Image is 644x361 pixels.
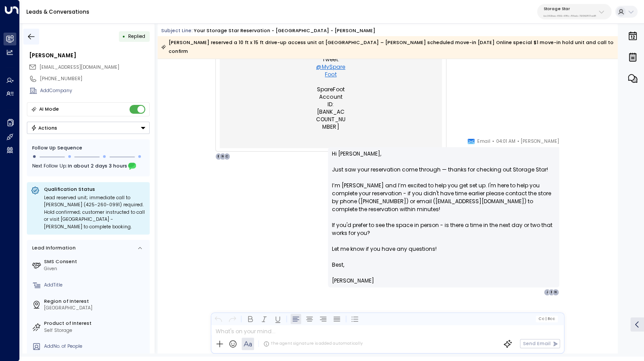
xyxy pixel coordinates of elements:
[27,122,150,134] div: Button group with a nested menu
[213,313,224,324] button: Undo
[492,137,494,146] span: •
[39,105,59,114] div: AI Mode
[44,343,147,350] div: AddNo. of People
[32,162,144,171] div: Next Follow Up:
[322,56,339,63] span: Tweet:
[40,64,119,71] span: [EMAIL_ADDRESS][DOMAIN_NAME]
[44,298,147,305] label: Region of Interest
[332,150,555,261] p: Hi [PERSON_NAME], Just saw your reservation come through — thanks for checking out Storage Star! ...
[44,282,147,289] div: AddTitle
[315,63,346,78] a: @MySpareFoot
[332,261,344,269] span: Best,
[44,320,147,327] label: Product of Interest
[521,137,559,146] span: [PERSON_NAME]
[315,86,346,108] span: SpareFoot Account ID:
[544,289,551,296] div: J
[26,8,89,15] a: Leads & Conversations
[477,137,490,146] span: Email
[496,137,515,146] span: 04:01 AM
[194,27,375,34] div: Your Storage Star Reservation - [GEOGRAPHIC_DATA] - [PERSON_NAME]
[263,341,363,347] div: The agent signature is added automatically
[544,6,596,11] p: Storage Star
[538,316,555,321] span: Cc Bcc
[68,162,127,171] span: In about 2 days 3 hours
[517,137,519,146] span: •
[44,194,146,231] div: Lead reserved unit; immediate call to [PERSON_NAME] (425-260-0991) required. Hold confirmed; cust...
[29,52,150,60] div: [PERSON_NAME]
[227,313,238,324] button: Redo
[30,245,76,252] div: Lead Information
[40,87,150,94] div: AddCompany
[548,289,555,296] div: E
[32,145,144,152] div: Follow Up Sequence
[563,137,576,150] img: 120_headshot.jpg
[552,289,559,296] div: N
[332,277,374,285] span: [PERSON_NAME]
[161,27,193,34] span: Subject Line:
[44,265,147,272] div: Given
[536,316,558,322] button: Cc|Bcc
[44,327,147,334] div: Self Storage
[128,33,145,40] span: Replied
[31,125,58,131] div: Actions
[545,316,547,321] span: |
[40,64,119,71] span: josh@33coffee.com
[161,38,614,56] div: [PERSON_NAME] reserved a 10 ft x 15 ft drive-up access unit at [GEOGRAPHIC_DATA] – [PERSON_NAME] ...
[537,4,611,19] button: Storage Starbc340fee-f559-48fc-84eb-70f3f6817ad8
[27,122,150,134] button: Actions
[44,186,146,193] p: Qualification Status
[122,30,125,42] div: •
[40,75,150,82] div: [PHONE_NUMBER]
[44,305,147,312] div: [GEOGRAPHIC_DATA]
[544,14,596,18] p: bc340fee-f559-48fc-84eb-70f3f6817ad8
[44,258,147,265] label: SMS Consent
